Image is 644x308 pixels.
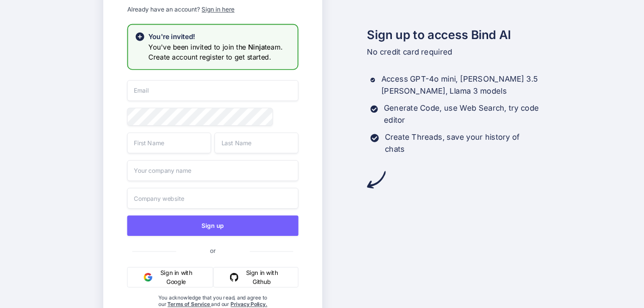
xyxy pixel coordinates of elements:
[201,6,234,14] div: Sign in here
[176,240,250,261] span: or
[167,301,211,307] a: Terms of Service
[384,131,541,155] p: Create Threads, save your history of chats
[213,267,298,287] button: Sign in with Github
[148,42,291,63] h3: You've been invited to join the team. Create account register to get started.
[148,32,291,42] h2: You're invited!
[127,188,298,209] input: Company website
[127,267,213,287] button: Sign in with Google
[127,215,298,236] button: Sign up
[127,160,298,181] input: Your company name
[127,132,210,153] input: First Name
[367,170,385,189] img: arrow
[248,43,265,51] span: Ninja
[127,80,298,101] input: Email
[383,102,541,126] p: Generate Code, use Web Search, try code editor
[367,46,541,58] p: No credit card required
[230,273,238,281] img: github
[231,301,267,307] a: Privacy Policy.
[367,26,541,44] h2: Sign up to access Bind AI
[143,273,152,281] img: google
[214,132,298,153] input: Last Name
[127,6,298,14] p: Already have an account?
[381,74,541,98] p: Access GPT-4o mini, [PERSON_NAME] 3.5 [PERSON_NAME], Llama 3 models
